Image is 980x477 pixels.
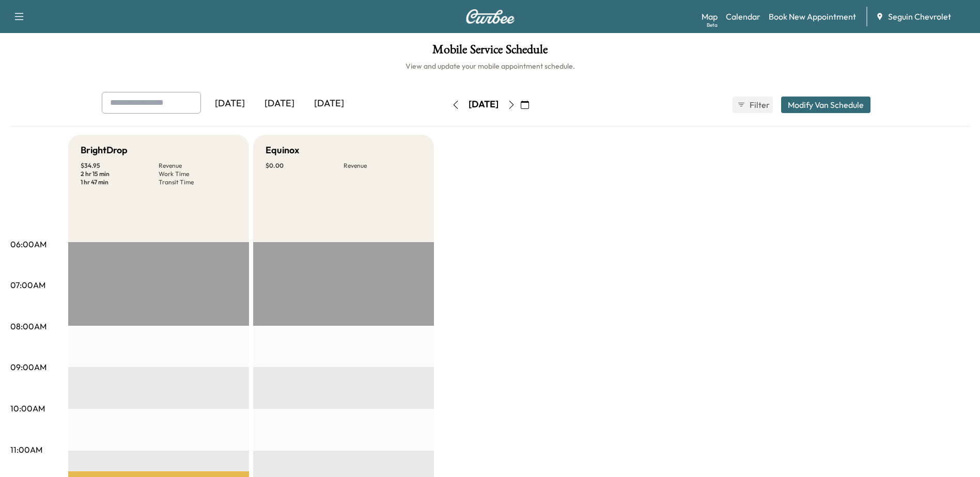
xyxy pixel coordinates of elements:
[750,99,768,111] span: Filter
[10,320,46,332] p: 08:00AM
[726,10,760,23] a: Calendar
[888,10,951,23] span: Seguin Chevrolet
[10,238,46,250] p: 06:00AM
[159,170,237,178] p: Work Time
[159,162,237,170] p: Revenue
[10,443,42,456] p: 11:00AM
[781,97,870,113] button: Modify Van Schedule
[10,279,45,291] p: 07:00AM
[266,162,344,170] p: $ 0.00
[255,92,304,116] div: [DATE]
[10,43,970,61] h1: Mobile Service Schedule
[733,97,773,113] button: Filter
[81,143,128,157] h5: BrightDrop
[707,21,718,29] div: Beta
[769,10,856,23] a: Book New Appointment
[10,61,970,71] h6: View and update your mobile appointment schedule.
[10,402,45,415] p: 10:00AM
[10,361,46,373] p: 09:00AM
[205,92,255,116] div: [DATE]
[702,10,718,23] a: MapBeta
[81,178,159,186] p: 1 hr 47 min
[81,170,159,178] p: 2 hr 15 min
[159,178,237,186] p: Transit Time
[469,98,499,111] div: [DATE]
[81,162,159,170] p: $ 34.95
[465,9,515,24] img: Curbee Logo
[344,162,422,170] p: Revenue
[266,143,299,157] h5: Equinox
[304,92,354,116] div: [DATE]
